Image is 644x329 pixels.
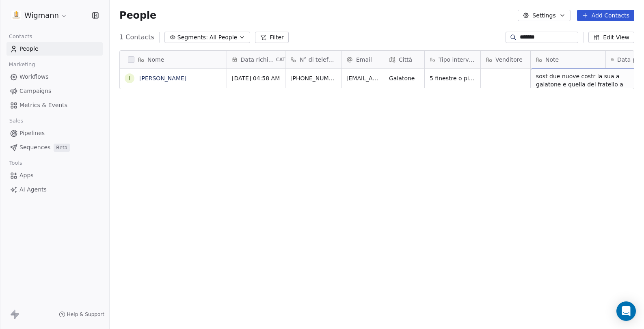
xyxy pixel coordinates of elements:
span: Nome [147,56,164,64]
span: Tipo intervento [439,56,475,64]
a: Pipelines [6,127,103,140]
a: Workflows [6,70,103,84]
div: Tipo intervento [425,51,480,68]
a: AI Agents [6,183,103,196]
span: Help & Support [67,311,104,318]
span: Beta [54,144,70,152]
span: [DATE] 04:58 AM [232,74,280,82]
div: Venditore [481,51,530,68]
div: Nome [120,51,227,68]
span: Pipelines [19,129,45,138]
span: Campaigns [19,87,51,95]
span: Data richiesta [241,56,274,64]
div: Città [384,51,424,68]
span: N° di telefono [300,56,336,64]
div: Open Intercom Messenger [616,301,636,321]
span: Galatone [389,74,419,82]
div: grid [120,69,227,321]
a: Apps [6,169,103,182]
span: sost due nuove costr la sua a galatone e quella del fratello a [PERSON_NAME]. una è all'intonaco,... [536,72,633,194]
span: 1 Contacts [119,32,154,42]
a: People [6,42,103,56]
span: Apps [19,171,34,180]
span: Città [399,56,412,64]
div: Email [341,51,384,68]
a: SequencesBeta [6,141,103,154]
button: Wigmann [10,9,69,22]
span: CAT [276,56,285,63]
span: All People [210,33,237,42]
button: Edit View [588,32,634,43]
span: [PHONE_NUMBER] [290,74,336,82]
a: Help & Support [59,311,104,318]
div: I [129,74,130,83]
span: Metrics & Events [19,101,67,110]
span: Marketing [5,58,39,71]
span: Segments: [177,33,208,42]
button: Filter [255,32,289,43]
span: Venditore [495,56,523,64]
span: [EMAIL_ADDRESS][DOMAIN_NAME] [346,74,379,82]
span: AI Agents [19,185,47,194]
span: Wigmann [24,10,59,21]
span: 5 finestre o più di 5 [430,74,475,82]
div: Data richiestaCAT [227,51,285,68]
a: Metrics & Events [6,99,103,112]
div: N° di telefono [285,51,341,68]
span: Tools [6,157,26,169]
span: People [119,9,156,22]
span: Sequences [19,143,50,152]
div: Note [531,51,605,68]
span: Email [356,56,372,64]
button: Add Contacts [577,10,634,21]
span: People [19,45,39,53]
span: Sales [6,115,27,127]
button: Settings [518,10,570,21]
span: Contacts [5,30,36,43]
a: Campaigns [6,84,103,98]
span: Note [545,56,559,64]
span: Workflows [19,73,49,81]
a: [PERSON_NAME] [139,75,186,82]
img: 1630668995401.jpeg [11,11,21,20]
